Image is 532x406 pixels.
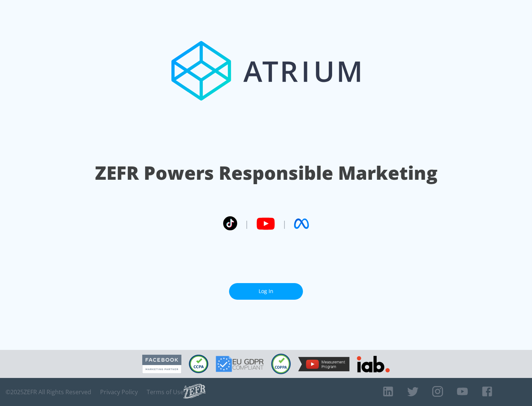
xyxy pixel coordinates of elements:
span: | [282,218,287,229]
img: CCPA Compliant [189,355,208,373]
span: © 2025 ZEFR All Rights Reserved [6,388,91,396]
span: | [245,218,249,229]
img: IAB [357,356,390,372]
a: Terms of Use [147,388,184,396]
img: GDPR Compliant [216,356,264,372]
img: YouTube Measurement Program [298,357,349,371]
h1: ZEFR Powers Responsible Marketing [95,160,437,186]
img: COPPA Compliant [271,354,291,374]
a: Privacy Policy [100,388,138,396]
a: Log In [229,283,303,300]
img: Facebook Marketing Partner [142,355,181,374]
